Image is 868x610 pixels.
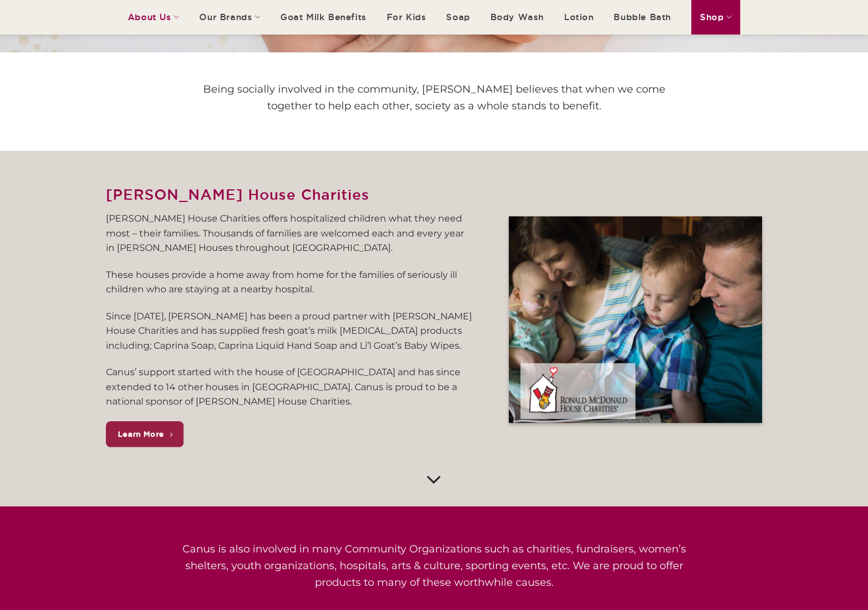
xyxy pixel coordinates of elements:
a: [PERSON_NAME] House Charities [106,186,370,203]
p: These houses provide a home away from home for the families of seriously ill children who are sta... [106,268,474,297]
a: For Kids [387,1,427,33]
span: Learn More [118,428,164,440]
a: Learn More [106,421,184,447]
p: Canus’ support started with the house of [GEOGRAPHIC_DATA] and has since extended to 14 other hou... [106,365,474,409]
p: [PERSON_NAME] House Charities offers hospitalized children what they need most – their families. ... [106,211,474,256]
a: Goat Milk Benefits [280,1,367,33]
a: Lotion [564,1,594,33]
a: Bubble Bath [614,1,671,33]
button: Scroll for more [412,465,456,495]
p: Canus is also involved in many Community Organizations such as charities, fundraisers, women’s sh... [163,541,705,590]
p: Being socially involved in the community, [PERSON_NAME] believes that when we come together to he... [192,81,676,115]
p: Since [DATE], [PERSON_NAME] has been a proud partner with [PERSON_NAME] House Charities and has s... [106,309,474,353]
a: Soap [446,1,470,33]
a: Body Wash [490,1,544,33]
